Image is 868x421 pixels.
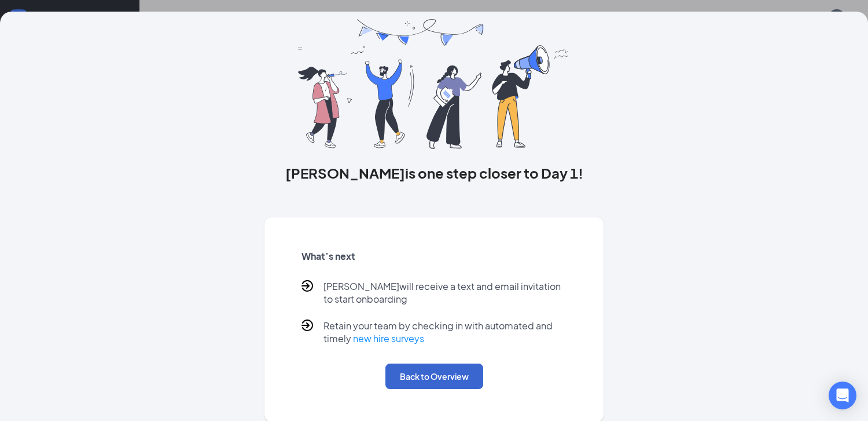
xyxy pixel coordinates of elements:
button: Back to Overview [385,364,483,389]
h3: [PERSON_NAME] is one step closer to Day 1! [264,163,604,183]
div: Open Intercom Messenger [829,382,856,409]
p: [PERSON_NAME] will receive a text and email invitation to start onboarding [323,280,567,306]
h5: What’s next [301,250,567,263]
p: Retain your team by checking in with automated and timely [323,320,567,345]
img: you are all set [298,19,569,149]
a: new hire surveys [353,332,424,344]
